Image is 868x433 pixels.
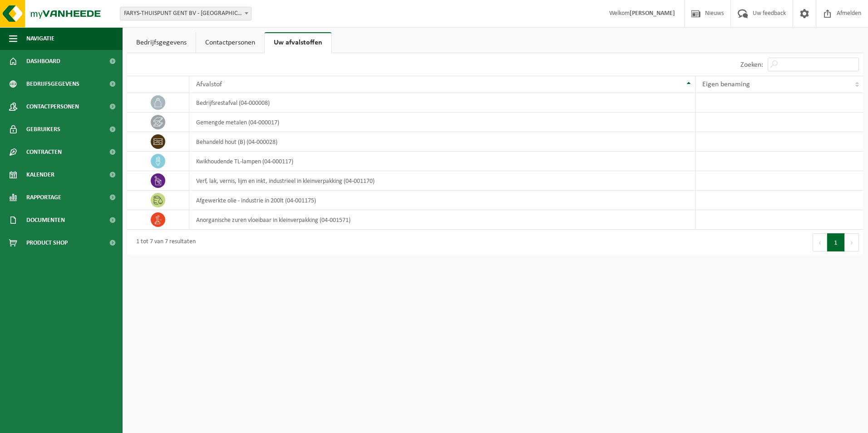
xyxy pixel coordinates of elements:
a: Bedrijfsgegevens [127,32,196,53]
td: anorganische zuren vloeibaar in kleinverpakking (04-001571) [189,210,695,230]
span: FARYS-THUISPUNT GENT BV - MARIAKERKE [120,7,252,20]
button: 1 [827,233,845,251]
span: Contracten [26,141,62,163]
span: Navigatie [26,27,54,50]
span: Eigen benaming [702,81,750,88]
td: behandeld hout (B) (04-000028) [189,132,695,152]
span: FARYS-THUISPUNT GENT BV - MARIAKERKE [120,7,251,20]
span: Kalender [26,163,54,186]
button: Previous [813,233,827,251]
td: bedrijfsrestafval (04-000008) [189,93,695,113]
span: Bedrijfsgegevens [26,73,79,95]
span: Afvalstof [196,81,222,88]
span: Contactpersonen [26,95,79,118]
span: Product Shop [26,231,68,254]
span: Documenten [26,209,65,231]
td: afgewerkte olie - industrie in 200lt (04-001175) [189,191,695,210]
a: Uw afvalstoffen [265,32,331,53]
td: gemengde metalen (04-000017) [189,113,695,132]
a: Contactpersonen [196,32,264,53]
td: kwikhoudende TL-lampen (04-000117) [189,152,695,171]
td: verf, lak, vernis, lijm en inkt, industrieel in kleinverpakking (04-001170) [189,171,695,191]
label: Zoeken: [740,61,763,69]
span: Gebruikers [26,118,60,141]
strong: [PERSON_NAME] [630,10,675,17]
button: Next [845,233,859,251]
span: Rapportage [26,186,61,209]
span: Dashboard [26,50,60,73]
div: 1 tot 7 van 7 resultaten [132,234,196,251]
